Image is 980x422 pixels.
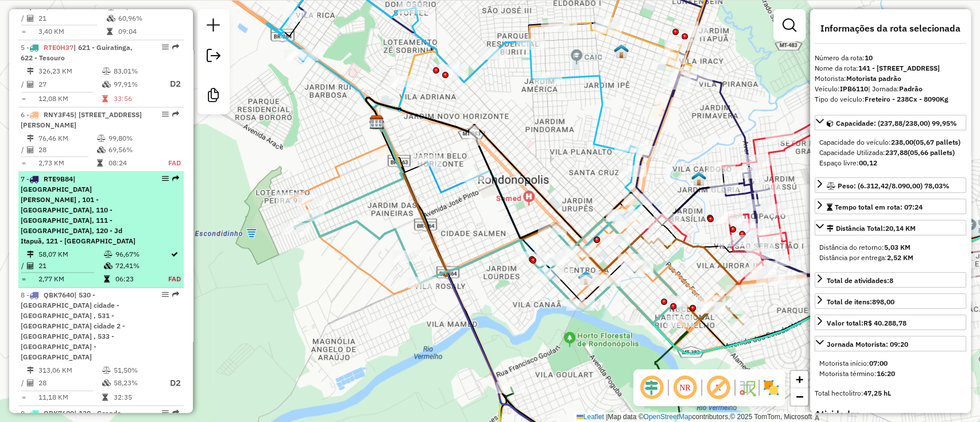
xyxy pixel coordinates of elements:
[869,359,888,367] strong: 07:00
[796,389,803,404] span: −
[21,291,125,361] span: | 530 - [GEOGRAPHIC_DATA] cidade - [GEOGRAPHIC_DATA] , 531 - [GEOGRAPHIC_DATA] cidade 2 - [GEOGRA...
[863,389,891,397] strong: 47,25 hL
[815,84,966,94] div: Veículo:
[21,26,26,37] td: =
[38,13,106,24] td: 21
[815,115,966,130] a: Capacidade: (237,88/238,00) 99,95%
[899,84,923,93] strong: Padrão
[827,318,907,328] div: Valor total:
[44,43,73,52] span: RTE0H37
[172,111,179,118] em: Rota exportada
[102,380,111,386] i: % de utilização da cubagem
[21,43,133,62] span: | 621 - Guiratinga, 622 - Tesouro
[104,251,113,258] i: % de utilização do peso
[27,146,34,153] i: Total de Atividades
[38,392,102,403] td: 11,18 KM
[27,262,34,269] i: Total de Atividades
[108,133,156,144] td: 99,80%
[819,358,962,369] div: Motorista início:
[27,380,34,386] i: Total de Atividades
[162,111,169,118] em: Opções
[872,297,894,306] strong: 898,00
[38,93,102,104] td: 12,08 KM
[815,336,966,351] a: Jornada Motorista: 09:20
[762,378,780,397] img: Exibir/Ocultar setores
[21,144,26,156] td: /
[113,77,159,91] td: 97,91%
[21,157,26,169] td: =
[778,14,801,37] a: Exibir filtros
[38,249,103,260] td: 58,07 KM
[884,243,911,251] strong: 5,03 KM
[38,260,103,272] td: 21
[835,203,923,211] span: Tempo total em rota: 07:24
[27,251,34,258] i: Distância Total
[21,110,142,129] span: 6 -
[815,73,966,84] div: Motorista:
[44,409,74,417] span: QBK7600
[102,68,111,75] i: % de utilização do peso
[859,158,877,167] strong: 00,12
[815,220,966,235] a: Distância Total:20,14 KM
[578,270,593,285] img: 120 UDC Light Centro A
[113,392,159,403] td: 32:35
[113,365,159,376] td: 51,50%
[102,95,108,102] i: Tempo total em rota
[172,44,179,51] em: Rota exportada
[885,148,908,157] strong: 237,88
[172,409,179,416] em: Rota exportada
[21,260,26,272] td: /
[819,369,962,379] div: Motorista término:
[865,53,873,62] strong: 10
[102,367,111,374] i: % de utilização do peso
[106,15,115,22] i: % de utilização da cubagem
[21,175,135,245] span: 7 -
[815,63,966,73] div: Nome da rota:
[913,138,960,146] strong: (05,67 pallets)
[671,374,699,401] span: Ocultar NR
[815,388,966,398] div: Total hectolitro:
[21,273,26,285] td: =
[889,276,893,285] strong: 8
[104,276,110,282] i: Tempo total em rota
[858,64,940,72] strong: 141 - [STREET_ADDRESS]
[21,13,26,24] td: /
[846,74,901,83] strong: Motorista padrão
[815,94,966,104] div: Tipo do veículo:
[27,81,34,88] i: Total de Atividades
[97,146,106,153] i: % de utilização da cubagem
[791,388,808,405] a: Zoom out
[815,354,966,384] div: Jornada Motorista: 09:20
[38,273,103,285] td: 2,77 KM
[827,223,916,234] div: Distância Total:
[815,23,966,34] h4: Informações da rota selecionada
[104,262,113,269] i: % de utilização da cubagem
[106,28,112,35] i: Tempo total em rota
[44,291,74,299] span: QBK7640
[162,291,169,298] em: Opções
[162,44,169,51] em: Opções
[606,413,607,421] span: |
[38,144,96,156] td: 28
[815,272,966,288] a: Total de atividades:8
[27,367,34,374] i: Distância Total
[574,412,815,422] div: Map data © contributors,© 2025 TomTom, Microsoft
[877,369,895,378] strong: 16:20
[117,13,173,24] td: 60,96%
[815,133,966,173] div: Capacidade: (237,88/238,00) 99,95%
[576,413,604,421] a: Leaflet
[887,253,913,262] strong: 2,52 KM
[827,276,893,285] span: Total de atividades:
[840,84,868,93] strong: IPB6110
[827,297,894,307] div: Total de itens:
[113,376,159,390] td: 58,23%
[97,135,106,142] i: % de utilização do peso
[885,224,916,233] span: 20,14 KM
[21,175,135,245] span: | [GEOGRAPHIC_DATA][PERSON_NAME] , 101 - [GEOGRAPHIC_DATA], 110 - [GEOGRAPHIC_DATA], 111 - [GEOGR...
[21,43,133,62] span: 5 -
[44,175,73,183] span: RTE9B84
[819,148,962,158] div: Capacidade Utilizada:
[815,315,966,330] a: Valor total:R$ 40.288,78
[819,137,962,148] div: Capacidade do veículo:
[113,65,159,77] td: 83,01%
